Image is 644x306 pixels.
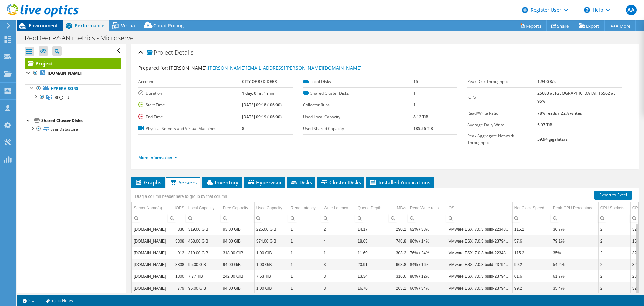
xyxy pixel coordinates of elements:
label: Account [138,78,242,85]
td: Column OS, Value VMware ESXi 7.0.3 build-22348816 [447,223,512,235]
td: Column Peak CPU Percentage, Value 54.2% [551,259,598,270]
label: Peak Disk Throughput [467,78,537,85]
td: Column Server Name(s), Value rdhost4.crdnet.ca [132,282,168,294]
b: CITY OF RED DEER [242,79,277,84]
td: Column Net Clock Speed, Value 57.6 [512,235,551,247]
a: Share [546,20,574,31]
label: Duration [138,90,242,97]
div: Peak CPU Percentage [553,204,594,212]
b: 8.12 TiB [413,114,428,120]
a: More Information [138,155,177,160]
span: AA [626,5,637,15]
td: Column Queue Depth, Value 14.17 [356,223,389,235]
b: 1 day, 0 hr, 1 min [242,90,274,96]
div: Read/Write ratio [410,204,439,212]
td: Column OS, Value VMware ESXi 7.0.3 build-23794027 [447,282,512,294]
td: Column Net Clock Speed, Filter cell [512,214,551,223]
label: Used Local Capacity [303,114,413,120]
td: Column CPU Sockets, Value 2 [598,259,630,270]
b: 185.56 TiB [413,126,433,131]
b: [DOMAIN_NAME] [48,70,82,76]
td: Column CPU Sockets, Value 2 [598,223,630,235]
td: Server Name(s) Column [132,202,168,214]
div: Free Capacity [223,204,248,212]
td: Column Write Latency, Value 3 [322,282,356,294]
label: Shared Cluster Disks [303,90,413,97]
td: Column Used Capacity, Value 374.00 GiB [254,235,289,247]
td: Read/Write ratio Column [408,202,447,214]
td: Column MB/s, Value 303.2 [389,247,408,259]
td: CPU Sockets Column [598,202,630,214]
label: Peak Aggregate Network Throughput [467,133,537,146]
td: Column Net Clock Speed, Value 115.2 [512,247,551,259]
div: Queue Depth [358,204,381,212]
td: Column Write Latency, Value 2 [322,223,356,235]
span: Servers [170,179,197,186]
label: IOPS [467,94,537,101]
td: Column Queue Depth, Filter cell [356,214,389,223]
td: Column Read Latency, Value 1 [289,270,322,282]
span: Disks [290,179,312,186]
a: Export [574,20,605,31]
div: IOPS [175,204,184,212]
td: Column Queue Depth, Value 13.34 [356,270,389,282]
td: Column Write Latency, Value 4 [322,235,356,247]
td: Column Server Name(s), Filter cell [132,214,168,223]
svg: \n [584,7,590,13]
b: 1 [413,90,416,96]
td: Column OS, Value VMware ESXi 7.0.3 build-23794027 [447,235,512,247]
label: Read/Write Ratio [467,110,537,117]
td: Column Peak CPU Percentage, Value 35.4% [551,282,598,294]
td: Column CPU Sockets, Value 2 [598,270,630,282]
td: Queue Depth Column [356,202,389,214]
td: Column MB/s, Value 316.6 [389,270,408,282]
td: Column Local Capacity, Filter cell [186,214,221,223]
div: Net Clock Speed [514,204,544,212]
td: Column Queue Depth, Value 20.91 [356,259,389,270]
td: Column Free Capacity, Value 94.00 GiB [221,259,254,270]
div: Shared Cluster Disks [41,117,121,125]
label: Prepared for: [138,64,168,71]
td: Column Read/Write ratio, Value 88% / 12% [408,270,447,282]
a: Project Notes [39,296,78,305]
td: Column Read/Write ratio, Value 62% / 38% [408,223,447,235]
td: Column Used Capacity, Value 1.00 GiB [254,282,289,294]
a: More [604,20,636,31]
span: Inventory [206,179,238,186]
td: Column Free Capacity, Value 94.00 GiB [221,235,254,247]
td: Column Local Capacity, Value 95.00 GiB [186,259,221,270]
td: Column Read Latency, Filter cell [289,214,322,223]
td: Column Free Capacity, Value 94.00 GiB [221,282,254,294]
div: Server Name(s) [133,204,162,212]
td: Column Read Latency, Value 1 [289,282,322,294]
td: Column CPU Sockets, Filter cell [598,214,630,223]
td: Column Read/Write ratio, Value 84% / 16% [408,259,447,270]
td: Net Clock Speed Column [512,202,551,214]
td: Column MB/s, Filter cell [389,214,408,223]
b: 1.94 GB/s [537,79,556,84]
h1: RedDeer -vSAN metrics - Microserve [22,34,144,42]
td: Column IOPS, Value 3838 [168,259,186,270]
td: Column Read/Write ratio, Filter cell [408,214,447,223]
td: Column Net Clock Speed, Value 99.2 [512,282,551,294]
b: 25683 at [GEOGRAPHIC_DATA], 16562 at 95% [537,90,615,104]
span: Project [147,49,173,56]
td: Column Peak CPU Percentage, Value 79.1% [551,235,598,247]
div: CPU Sockets [600,204,624,212]
td: Column Server Name(s), Value rdhost7.crdnet.ca [132,235,168,247]
td: Column Write Latency, Value 3 [322,270,356,282]
b: 5.97 TiB [537,122,552,128]
td: Column Peak CPU Percentage, Value 61.7% [551,270,598,282]
td: Column Free Capacity, Value 318.00 GiB [221,247,254,259]
td: Read Latency Column [289,202,322,214]
td: Column Write Latency, Value 1 [322,247,356,259]
td: Column Peak CPU Percentage, Filter cell [551,214,598,223]
td: Column Used Capacity, Value 7.53 TiB [254,270,289,282]
label: Start Time [138,102,242,108]
td: Column Peak CPU Percentage, Value 35% [551,247,598,259]
b: 78% reads / 22% writes [537,110,582,116]
td: Column IOPS, Value 3308 [168,235,186,247]
div: OS [449,204,454,212]
span: Installed Applications [369,179,430,186]
td: Column Server Name(s), Value rdhost2.crdnet.ca [132,259,168,270]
